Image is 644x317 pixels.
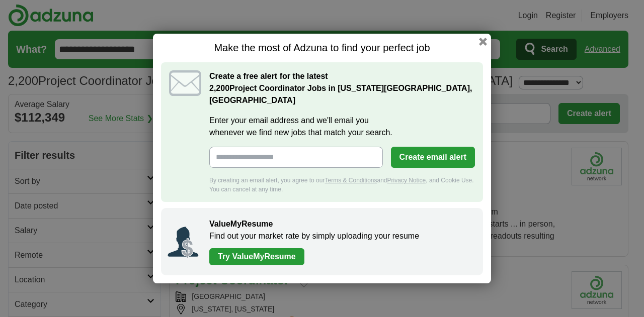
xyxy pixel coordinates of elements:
[161,42,483,54] h1: Make the most of Adzuna to find your perfect job
[209,115,475,139] label: Enter your email address and we'll email you whenever we find new jobs that match your search.
[387,177,426,184] a: Privacy Notice
[391,147,475,168] button: Create email alert
[209,218,473,230] h2: ValueMyResume
[209,84,472,104] strong: Project Coordinator Jobs in [US_STATE][GEOGRAPHIC_DATA], [GEOGRAPHIC_DATA]
[209,70,475,107] h2: Create a free alert for the latest
[209,176,475,194] div: By creating an email alert, you agree to our and , and Cookie Use. You can cancel at any time.
[325,177,377,184] a: Terms & Conditions
[209,230,473,242] p: Find out your market rate by simply uploading your resume
[209,248,304,265] a: Try ValueMyResume
[169,70,201,96] img: icon_email.svg
[209,82,229,94] span: 2,200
